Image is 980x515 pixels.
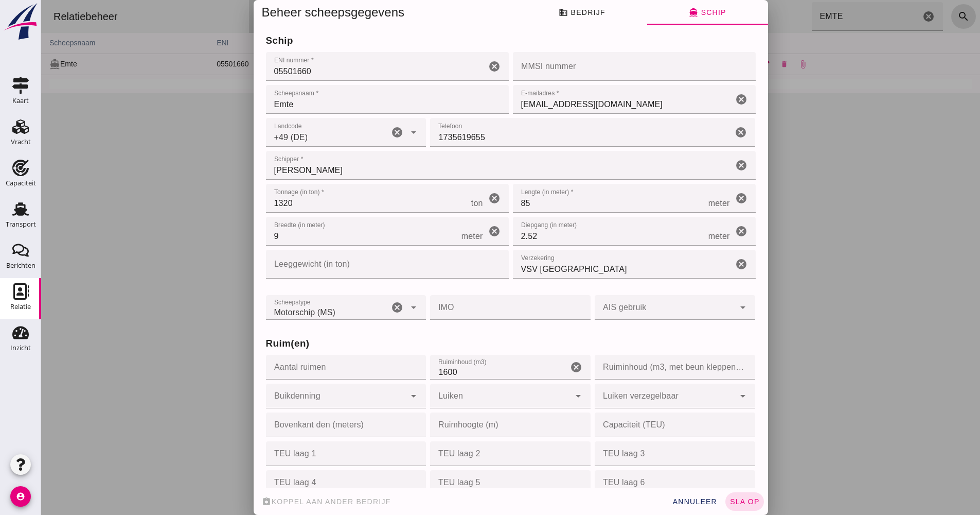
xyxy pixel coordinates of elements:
[10,486,31,507] i: account_circle
[6,180,36,186] div: Capaciteit
[12,97,29,104] div: Kaart
[2,3,39,41] img: logo-small.a267ee39.svg
[11,139,31,145] div: Vracht
[10,345,31,351] div: Inzicht
[10,303,31,310] div: Relatie
[6,221,36,228] div: Transport
[6,262,35,269] div: Berichten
